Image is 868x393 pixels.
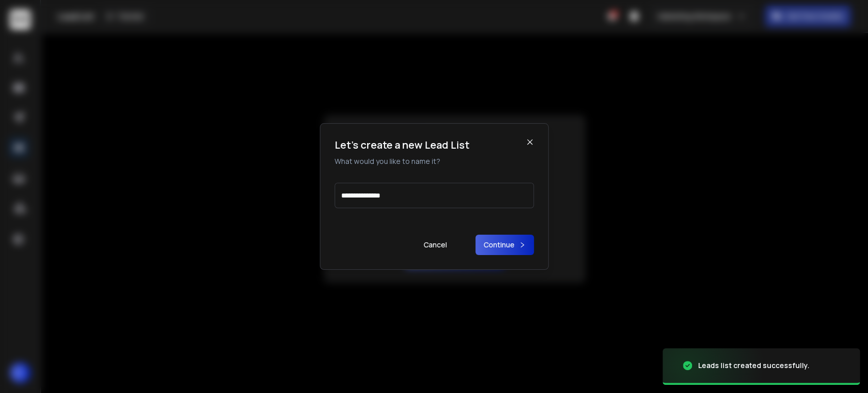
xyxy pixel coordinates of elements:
button: Continue [475,235,534,255]
h1: Let's create a new Lead List [335,138,469,152]
button: Cancel [415,235,455,255]
div: Leads list created successfully. [698,360,810,371]
p: What would you like to name it? [335,156,469,166]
